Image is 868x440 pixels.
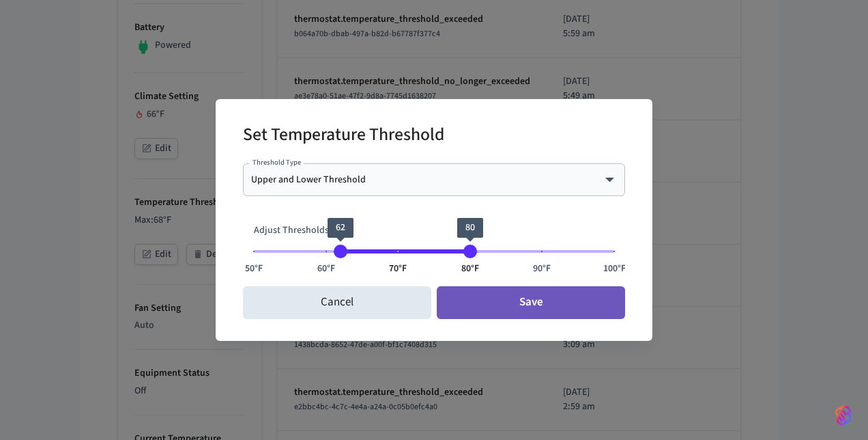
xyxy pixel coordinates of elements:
[245,262,263,276] span: 50°F
[243,115,444,157] h2: Set Temperature Threshold
[251,173,617,187] div: Upper and Lower Threshold
[437,286,625,319] button: Save
[533,262,551,276] span: 90°F
[465,221,475,234] span: 80
[254,223,614,238] p: Adjust Thresholds
[243,286,431,319] button: Cancel
[461,262,479,276] span: 80°F
[252,157,301,167] label: Threshold Type
[835,404,852,426] img: SeamLogoGradient.69752ec5.svg
[603,262,626,276] span: 100°F
[336,221,345,234] span: 62
[317,262,335,276] span: 60°F
[389,262,407,276] span: 70°F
